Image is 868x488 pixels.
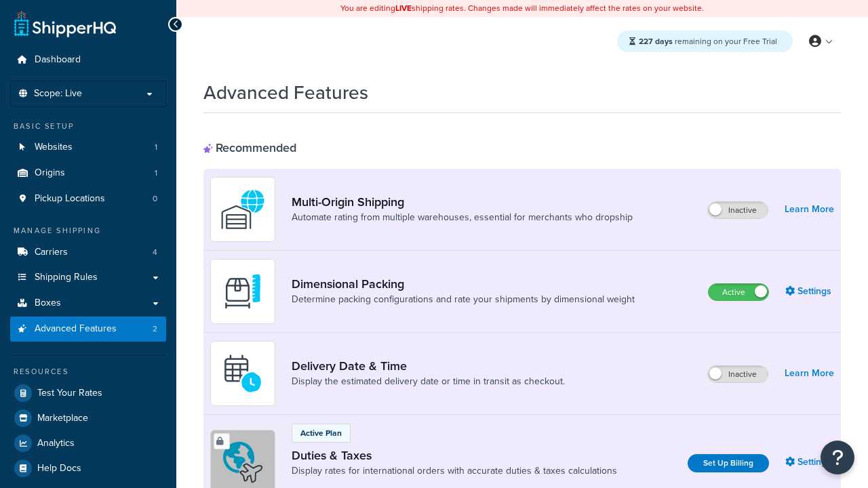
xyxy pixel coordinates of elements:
span: 4 [153,247,157,258]
a: Test Your Rates [10,381,166,405]
p: Active Plan [300,427,342,439]
span: Carriers [35,247,68,258]
div: Resources [10,366,166,378]
span: 1 [155,167,157,179]
label: Active [709,284,768,300]
div: Manage Shipping [10,225,166,237]
img: WatD5o0RtDAAAAAElFTkSuQmCC [219,186,267,233]
b: LIVE [395,2,412,14]
span: 2 [153,323,157,335]
div: Recommended [203,140,296,155]
a: Settings [785,282,834,301]
label: Inactive [708,202,768,218]
a: Marketplace [10,406,166,430]
a: Advanced Features2 [10,317,166,342]
a: Boxes [10,291,166,316]
a: Display rates for international orders with accurate duties & taxes calculations [292,464,617,478]
span: Help Docs [37,463,81,474]
span: Websites [35,142,73,153]
span: Origins [35,167,65,179]
span: Advanced Features [35,323,117,335]
a: Duties & Taxes [292,448,617,463]
span: 1 [155,142,157,153]
a: Display the estimated delivery date or time in transit as checkout. [292,375,565,388]
span: Dashboard [35,54,81,66]
li: Advanced Features [10,317,166,342]
img: gfkeb5ejjkALwAAAABJRU5ErkJggg== [219,350,267,397]
span: Shipping Rules [35,272,98,283]
a: Pickup Locations0 [10,186,166,211]
a: Determine packing configurations and rate your shipments by dimensional weight [292,293,635,306]
li: Pickup Locations [10,186,166,211]
strong: 227 days [639,35,673,47]
a: Origins1 [10,161,166,186]
li: Carriers [10,240,166,265]
a: Learn More [785,200,834,219]
span: Scope: Live [34,88,82,100]
img: DTVBYsAAAAAASUVORK5CYII= [219,268,267,315]
li: Websites [10,135,166,160]
a: Dimensional Packing [292,277,635,291]
div: Basic Setup [10,121,166,132]
a: Help Docs [10,456,166,481]
a: Set Up Billing [688,454,769,472]
h1: Advanced Features [203,79,368,106]
a: Shipping Rules [10,265,166,290]
span: Pickup Locations [35,193,105,205]
a: Settings [785,453,834,472]
a: Websites1 [10,135,166,160]
span: Boxes [35,298,61,309]
button: Open Resource Center [821,441,854,474]
span: Test Your Rates [37,388,102,399]
span: Analytics [37,438,75,449]
li: Origins [10,161,166,186]
a: Delivery Date & Time [292,359,565,373]
label: Inactive [708,366,768,382]
span: 0 [153,193,157,205]
a: Automate rating from multiple warehouses, essential for merchants who dropship [292,211,633,224]
span: remaining on your Free Trial [639,35,777,47]
a: Carriers4 [10,240,166,265]
a: Multi-Origin Shipping [292,195,633,209]
a: Analytics [10,431,166,455]
a: Dashboard [10,47,166,73]
span: Marketplace [37,413,88,424]
a: Learn More [785,364,834,383]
